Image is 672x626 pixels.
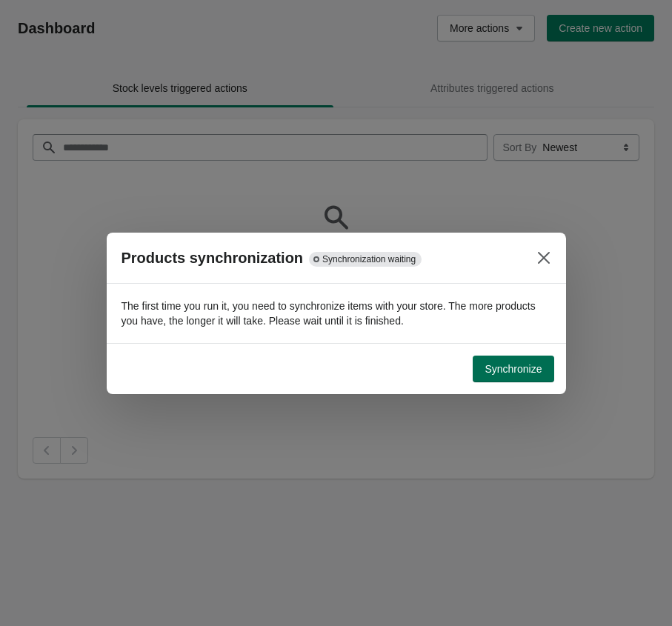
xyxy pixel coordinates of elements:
[322,253,416,265] span: Synchronization waiting
[530,244,557,271] button: Close
[122,299,551,328] p: The first time you run it, you need to synchronize items with your store. The more products you h...
[485,363,542,375] span: Synchronize
[473,356,553,382] button: Synchronize
[122,249,304,267] h3: Products synchronization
